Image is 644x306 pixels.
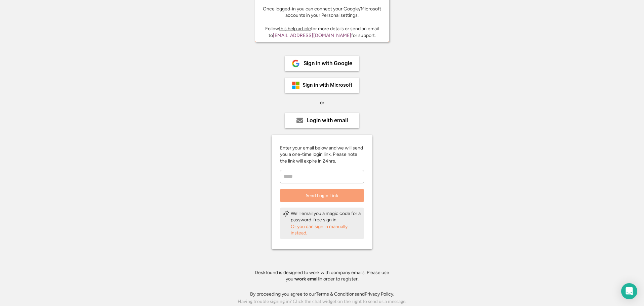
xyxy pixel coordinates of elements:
div: Enter your email below and we will send you a one-time login link. Please note the link will expi... [280,145,364,165]
img: 1024px-Google__G__Logo.svg.png [292,59,300,68]
a: [EMAIL_ADDRESS][DOMAIN_NAME] [273,33,351,38]
div: Sign in with Google [304,60,352,66]
div: Deskfound is designed to work with company emails. Please use your in order to register. [246,269,398,282]
div: Or you can sign in manually instead. [291,223,361,236]
a: Terms & Conditions [316,291,357,297]
a: this help article [279,26,311,32]
button: Send Login Link [280,189,364,202]
div: Follow for more details or send an email to for support. [260,26,384,39]
div: Login with email [307,118,348,123]
div: By proceeding you agree to our and [250,291,394,298]
strong: work email [295,276,319,282]
div: We'll email you a magic code for a password-free sign in. [291,210,361,223]
div: Sign in with Microsoft [303,83,352,88]
div: Open Intercom Messenger [621,283,637,299]
img: ms-symbollockup_mssymbol_19.png [292,81,300,89]
div: or [320,99,324,106]
a: Privacy Policy. [365,291,394,297]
